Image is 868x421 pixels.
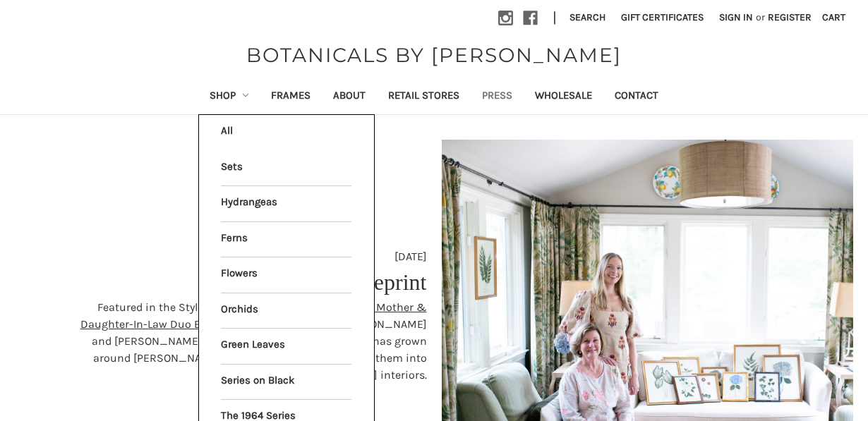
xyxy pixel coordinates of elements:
span: or [754,10,766,25]
a: Frames [260,80,322,114]
a: Shop [198,80,260,114]
a: About [322,80,377,114]
a: Flowers [221,257,351,293]
a: Press [471,80,524,114]
a: Hydrangeas [221,186,351,221]
a: Ferns [221,222,351,257]
a: Wholesale [524,80,603,114]
p: Style Blueprint [289,265,427,299]
a: Sets [221,151,351,186]
a: Retail Stores [377,80,471,114]
a: Green Leaves [221,329,351,364]
a: Series on Black [221,365,351,400]
li: | [548,7,562,30]
p: [DATE] [394,248,427,265]
p: Featured in the StyleBlueprint FACES article “ ,” [PERSON_NAME] and [PERSON_NAME] share how their... [71,299,427,384]
a: Contact [603,80,670,114]
a: BOTANICALS BY [PERSON_NAME] [239,40,629,70]
span: Cart [822,11,845,23]
a: Orchids [221,293,351,329]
